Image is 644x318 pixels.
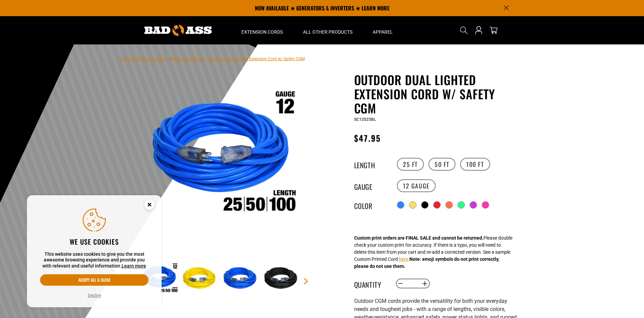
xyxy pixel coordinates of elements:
[122,263,146,269] a: Learn more
[40,274,148,286] button: Accept all & close
[303,278,309,285] a: Next
[262,259,301,298] img: Black
[207,57,208,61] span: ›
[459,25,469,36] summary: Search
[460,158,490,171] label: 100 FT
[354,279,388,288] label: Quantity
[397,158,424,171] label: 25 FT
[241,29,283,35] span: Extension Cords
[363,16,403,44] summary: Apparel
[399,256,408,263] button: here
[144,25,212,36] img: Bad Ass Extension Cords
[293,16,363,44] summary: All Other Products
[27,195,162,308] aside: Cookie Consent
[86,292,103,299] button: Decline
[167,57,168,61] span: ›
[303,29,352,35] span: All Other Products
[354,235,512,270] div: Please double check your custom print for accuracy. If there is a typo, you will need to delete t...
[354,201,388,209] legend: Color
[209,57,305,61] span: Outdoor Dual Lighted Extension Cord w/ Safety CGM
[40,251,148,269] p: This website uses cookies to give you the most awesome browsing experience and provide you with r...
[354,256,499,269] strong: Note: emoji symbols do not print correctly, please do not use them.
[231,16,293,44] summary: Extension Cords
[120,55,305,63] nav: breadcrumbs
[170,57,205,61] a: Return to Collection
[354,132,381,144] span: $47.95
[429,158,455,171] label: 50 FT
[354,235,483,241] strong: Custom print orders are FINAL SALE and cannot be returned.
[354,117,376,122] span: SC12025BL
[222,259,261,298] img: Blue
[181,259,220,298] img: Yellow
[354,160,388,169] legend: Length
[40,237,148,246] h2: We use cookies
[354,73,519,115] h1: Outdoor Dual Lighted Extension Cord w/ Safety CGM
[120,57,166,61] a: Bad Ass Extension Cords
[373,29,393,35] span: Apparel
[397,179,436,192] label: 12 Gauge
[354,181,388,190] legend: Gauge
